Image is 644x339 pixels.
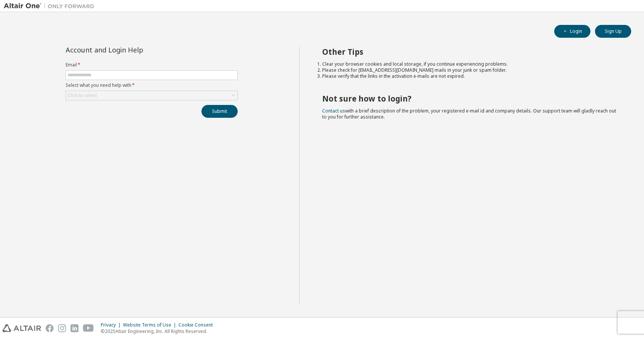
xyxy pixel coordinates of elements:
img: instagram.svg [58,324,66,332]
li: Please check for [EMAIL_ADDRESS][DOMAIN_NAME] mails in your junk or spam folder. [322,67,618,73]
li: Please verify that the links in the activation e-mails are not expired. [322,73,618,79]
li: Clear your browser cookies and local storage, if you continue experiencing problems. [322,61,618,67]
p: © 2025 Altair Engineering, Inc. All Rights Reserved. [101,328,217,334]
div: Cookie Consent [178,322,217,328]
a: Contact us [322,108,345,114]
h2: Not sure how to login? [322,94,618,103]
span: with a brief description of the problem, your registered e-mail id and company details. Our suppo... [322,108,616,120]
h2: Other Tips [322,47,618,57]
div: Privacy [101,322,123,328]
img: linkedin.svg [71,324,78,332]
div: Website Terms of Use [123,322,178,328]
button: Submit [201,105,238,118]
div: Click to select [66,91,237,100]
label: Select what you need help with [66,82,238,88]
img: youtube.svg [83,324,94,332]
img: facebook.svg [46,324,54,332]
div: Account and Login Help [66,47,203,53]
button: Sign Up [595,25,631,38]
img: Altair One [4,2,98,10]
label: Email [66,62,238,68]
img: altair_logo.svg [2,324,41,332]
button: Login [554,25,590,38]
div: Click to select [68,92,97,99]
